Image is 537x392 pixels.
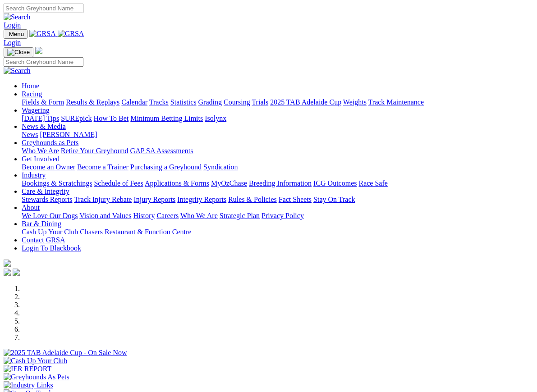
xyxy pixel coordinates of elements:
[61,147,129,155] a: Retire Your Greyhound
[58,30,84,38] img: GRSA
[130,163,202,171] a: Purchasing a Greyhound
[4,373,69,381] img: Greyhounds As Pets
[262,212,304,219] a: Privacy Policy
[94,179,143,187] a: Schedule of Fees
[313,179,357,187] a: ICG Outcomes
[22,220,61,228] a: Bar & Dining
[279,196,312,203] a: Fact Sheets
[40,131,97,138] a: [PERSON_NAME]
[13,269,20,276] img: twitter.svg
[4,47,33,57] button: Toggle navigation
[149,98,169,106] a: Tracks
[22,228,533,236] div: Bar & Dining
[249,179,312,187] a: Breeding Information
[145,179,209,187] a: Applications & Forms
[61,114,92,122] a: SUREpick
[4,381,53,389] img: Industry Links
[4,357,67,365] img: Cash Up Your Club
[156,212,179,219] a: Careers
[22,131,38,138] a: News
[368,98,424,106] a: Track Maintenance
[133,212,155,219] a: History
[22,204,40,211] a: About
[343,98,367,106] a: Weights
[198,98,222,106] a: Grading
[22,163,75,171] a: Become an Owner
[133,196,175,203] a: Injury Reports
[77,163,129,171] a: Become a Trainer
[4,260,11,267] img: logo-grsa-white.png
[22,179,533,187] div: Industry
[4,269,11,276] img: facebook.svg
[22,155,60,163] a: Get Involved
[22,114,59,122] a: [DATE] Tips
[22,82,39,90] a: Home
[224,98,250,106] a: Coursing
[180,212,218,219] a: Who We Are
[94,114,129,122] a: How To Bet
[4,57,83,67] input: Search
[66,98,119,106] a: Results & Replays
[22,163,533,171] div: Get Involved
[4,349,127,357] img: 2025 TAB Adelaide Cup - On Sale Now
[22,212,533,220] div: About
[211,179,247,187] a: MyOzChase
[130,114,203,122] a: Minimum Betting Limits
[270,98,341,106] a: 2025 TAB Adelaide Cup
[22,196,533,204] div: Care & Integrity
[22,90,42,98] a: Racing
[22,147,533,155] div: Greyhounds as Pets
[79,212,131,219] a: Vision and Values
[35,47,42,54] img: logo-grsa-white.png
[358,179,387,187] a: Race Safe
[22,179,92,187] a: Bookings & Scratchings
[4,21,21,29] a: Login
[22,244,81,252] a: Login To Blackbook
[252,98,268,106] a: Trials
[22,187,69,195] a: Care & Integrity
[22,139,78,146] a: Greyhounds as Pets
[22,236,65,244] a: Contact GRSA
[4,29,28,39] button: Toggle navigation
[7,49,30,56] img: Close
[4,67,31,75] img: Search
[22,171,46,179] a: Industry
[4,365,51,373] img: IER REPORT
[130,147,193,155] a: GAP SA Assessments
[29,30,56,38] img: GRSA
[22,196,72,203] a: Stewards Reports
[74,196,132,203] a: Track Injury Rebate
[121,98,147,106] a: Calendar
[220,212,260,219] a: Strategic Plan
[313,196,355,203] a: Stay On Track
[22,98,64,106] a: Fields & Form
[22,114,533,123] div: Wagering
[22,123,66,130] a: News & Media
[4,13,31,21] img: Search
[22,131,533,139] div: News & Media
[4,4,83,13] input: Search
[9,31,24,37] span: Menu
[22,98,533,106] div: Racing
[203,163,238,171] a: Syndication
[177,196,226,203] a: Integrity Reports
[228,196,277,203] a: Rules & Policies
[22,106,50,114] a: Wagering
[4,39,21,46] a: Login
[80,228,191,236] a: Chasers Restaurant & Function Centre
[170,98,197,106] a: Statistics
[22,212,78,219] a: We Love Our Dogs
[205,114,226,122] a: Isolynx
[22,228,78,236] a: Cash Up Your Club
[22,147,59,155] a: Who We Are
